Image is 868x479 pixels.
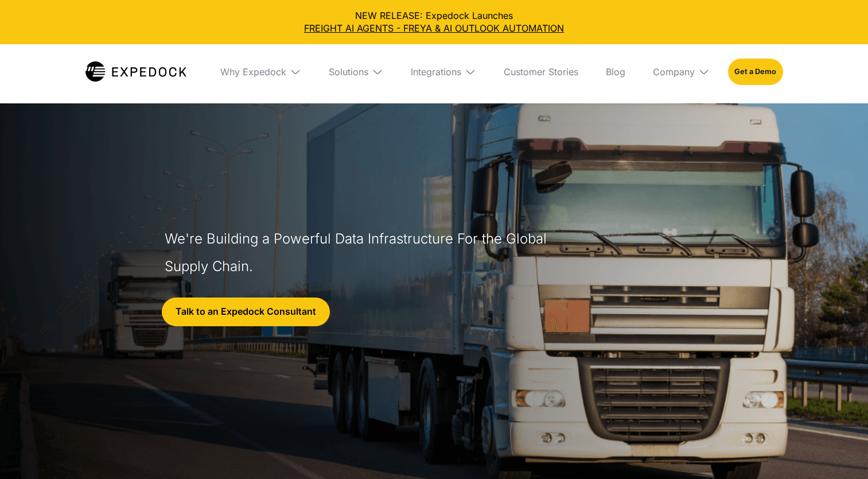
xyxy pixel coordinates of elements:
div: Company [653,66,695,78]
a: FREIGHT AI AGENTS - FREYA & AI OUTLOOK AUTOMATION [9,22,859,34]
div: Why Expedock [211,44,310,99]
h1: We're Building a Powerful Data Infrastructure For the Global Supply Chain. [165,225,552,280]
a: Get a Demo [728,59,783,85]
div: Solutions [320,44,392,99]
div: Company [644,44,719,99]
div: NEW RELEASE: Expedock Launches [9,9,859,35]
a: Customer Stories [495,44,587,99]
div: Integrations [402,44,485,99]
a: Talk to an Expedock Consultant [162,298,330,326]
a: Blog [597,44,635,99]
div: Why Expedock [220,66,286,78]
div: Solutions [329,66,368,78]
div: Integrations [411,66,461,78]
